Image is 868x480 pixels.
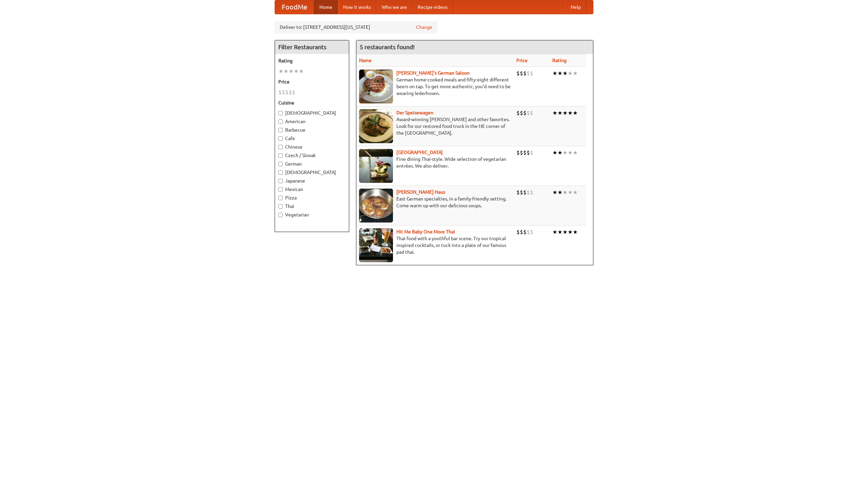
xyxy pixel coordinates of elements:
li: $ [530,189,533,196]
img: kohlhaus.jpg [359,189,393,223]
li: $ [523,189,527,196]
a: Change [416,24,432,31]
li: ★ [552,109,557,117]
p: Award-winning [PERSON_NAME] and other favorites. Look for our restored food truck in the NE corne... [359,116,511,136]
li: ★ [557,109,563,117]
h5: Rating [278,57,346,64]
li: ★ [573,189,578,196]
li: ★ [573,149,578,156]
a: Name [359,58,372,63]
li: $ [527,189,530,196]
li: ★ [557,189,563,196]
input: American [278,119,283,124]
p: Fine dining Thai-style. Wide selection of vegetarian entrées. We also deliver. [359,156,511,169]
li: ★ [563,228,568,236]
input: Chinese [278,145,283,149]
li: ★ [552,189,557,196]
li: $ [278,89,282,96]
li: ★ [278,68,283,75]
p: Thai food with a youthful bar scene. Try our tropical inspired cocktails, or tuck into a plate of... [359,235,511,255]
li: ★ [552,228,557,236]
li: ★ [299,68,304,75]
img: speisewagen.jpg [359,109,393,143]
li: ★ [283,68,289,75]
li: $ [523,149,527,156]
li: ★ [289,68,294,75]
input: Mexican [278,187,283,192]
li: $ [516,228,520,236]
li: $ [516,70,520,77]
li: $ [520,189,523,196]
li: $ [520,149,523,156]
li: $ [516,189,520,196]
li: $ [289,89,292,96]
label: Pizza [278,194,346,201]
a: [PERSON_NAME]'s German Saloon [396,70,470,76]
label: [DEMOGRAPHIC_DATA] [278,110,346,116]
input: German [278,162,283,166]
label: Barbecue [278,127,346,133]
a: Hit Me Baby One More Thai [396,229,455,234]
input: Cafe [278,136,283,141]
li: $ [520,70,523,77]
li: ★ [568,189,573,196]
li: $ [516,149,520,156]
li: $ [530,149,533,156]
label: Thai [278,203,346,210]
label: Mexican [278,186,346,193]
input: Barbecue [278,128,283,132]
label: American [278,118,346,125]
label: Japanese [278,177,346,184]
li: ★ [557,228,563,236]
a: Rating [552,58,567,63]
label: Vegetarian [278,211,346,218]
p: German home-cooked meals and fifty-eight different beers on tap. To get more authentic, you'd nee... [359,76,511,97]
li: ★ [294,68,299,75]
input: [DEMOGRAPHIC_DATA] [278,111,283,115]
li: ★ [552,70,557,77]
li: ★ [552,149,557,156]
li: $ [516,109,520,117]
li: ★ [563,149,568,156]
li: ★ [568,70,573,77]
label: [DEMOGRAPHIC_DATA] [278,169,346,176]
input: Pizza [278,196,283,200]
li: ★ [557,149,563,156]
p: East German specialties, in a family-friendly setting. Come warm up with our delicious soups. [359,195,511,209]
li: $ [530,228,533,236]
a: [PERSON_NAME] Haus [396,189,445,195]
input: [DEMOGRAPHIC_DATA] [278,170,283,175]
h5: Cuisine [278,99,346,106]
a: Der Speisewagen [396,110,433,115]
a: Home [314,0,338,14]
li: $ [520,109,523,117]
li: $ [285,89,289,96]
li: ★ [568,149,573,156]
li: $ [527,70,530,77]
h5: Price [278,78,346,85]
input: Japanese [278,179,283,183]
li: ★ [557,70,563,77]
li: ★ [568,228,573,236]
li: $ [530,109,533,117]
input: Vegetarian [278,213,283,217]
li: ★ [573,70,578,77]
li: ★ [563,70,568,77]
input: Czech / Slovak [278,153,283,158]
a: [GEOGRAPHIC_DATA] [396,150,443,155]
a: Who we are [376,0,412,14]
div: Deliver to: [STREET_ADDRESS][US_STATE] [275,21,437,33]
label: Czech / Slovak [278,152,346,159]
a: How it works [338,0,376,14]
li: ★ [573,109,578,117]
li: $ [523,228,527,236]
li: $ [523,70,527,77]
img: babythai.jpg [359,228,393,262]
a: Price [516,58,528,63]
h4: Filter Restaurants [275,40,349,54]
li: ★ [563,189,568,196]
li: $ [282,89,285,96]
